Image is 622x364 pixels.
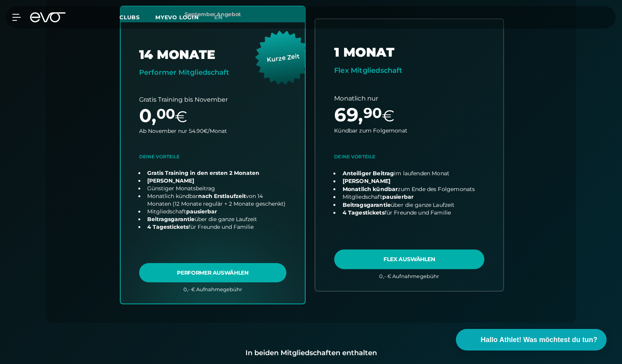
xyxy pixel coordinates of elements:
[155,14,199,21] a: MYEVO LOGIN
[58,347,564,358] div: In beiden Mitgliedschaften enthalten
[121,7,305,304] a: choose plan
[481,335,597,345] span: Hallo Athlet! Was möchtest du tun?
[119,13,155,21] a: Clubs
[214,13,232,22] a: en
[214,14,223,21] span: en
[456,329,607,351] button: Hallo Athlet! Was möchtest du tun?
[315,19,503,290] a: choose plan
[119,14,140,21] span: Clubs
